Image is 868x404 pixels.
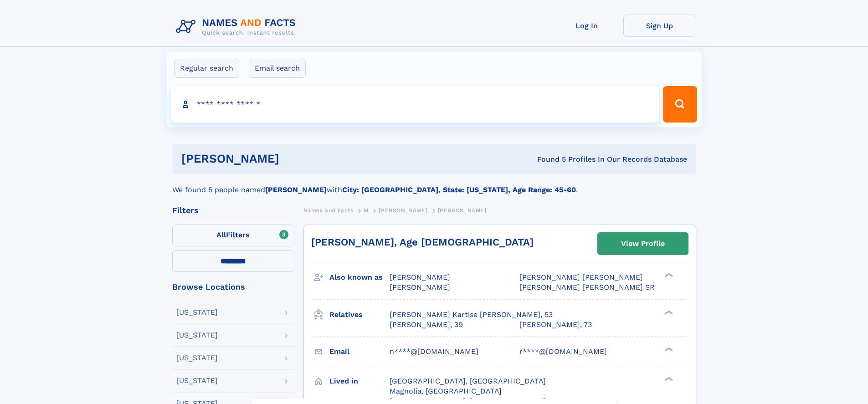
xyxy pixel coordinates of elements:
[379,205,427,216] a: [PERSON_NAME]
[265,185,327,194] b: [PERSON_NAME]
[181,153,408,164] h1: [PERSON_NAME]
[172,225,294,246] label: Filters
[438,207,487,214] span: [PERSON_NAME]
[390,387,502,395] span: Magnolia, [GEOGRAPHIC_DATA]
[172,15,303,39] img: Logo Names and Facts
[663,346,673,352] div: ❯
[408,154,687,164] div: Found 5 Profiles In Our Records Database
[174,59,239,78] label: Regular search
[172,283,294,291] div: Browse Locations
[342,185,576,194] b: City: [GEOGRAPHIC_DATA], State: [US_STATE], Age Range: 45-60
[329,344,390,359] h3: Email
[379,207,427,214] span: [PERSON_NAME]
[172,206,294,215] div: Filters
[663,376,673,382] div: ❯
[663,272,673,278] div: ❯
[311,236,534,248] a: [PERSON_NAME], Age [DEMOGRAPHIC_DATA]
[329,270,390,285] h3: Also known as
[550,15,623,37] a: Log In
[216,230,226,239] span: All
[390,377,546,385] span: [GEOGRAPHIC_DATA], [GEOGRAPHIC_DATA]
[663,86,697,123] button: Search Button
[329,373,390,389] h3: Lived in
[598,233,688,255] a: View Profile
[176,377,218,384] div: [US_STATE]
[390,310,553,320] a: [PERSON_NAME] Kartise [PERSON_NAME], 53
[390,283,450,291] span: [PERSON_NAME]
[519,273,643,281] span: [PERSON_NAME] [PERSON_NAME]
[519,320,592,330] a: [PERSON_NAME], 73
[176,309,218,316] div: [US_STATE]
[176,332,218,339] div: [US_STATE]
[364,207,369,214] span: M
[249,59,306,78] label: Email search
[621,233,665,254] div: View Profile
[364,205,369,216] a: M
[176,354,218,362] div: [US_STATE]
[623,15,696,37] a: Sign Up
[390,273,450,281] span: [PERSON_NAME]
[171,86,659,123] input: search input
[303,205,354,216] a: Names and Facts
[329,307,390,322] h3: Relatives
[519,283,655,291] span: [PERSON_NAME] [PERSON_NAME] SR
[663,309,673,315] div: ❯
[390,320,463,330] a: [PERSON_NAME], 39
[172,174,696,195] div: We found 5 people named with .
